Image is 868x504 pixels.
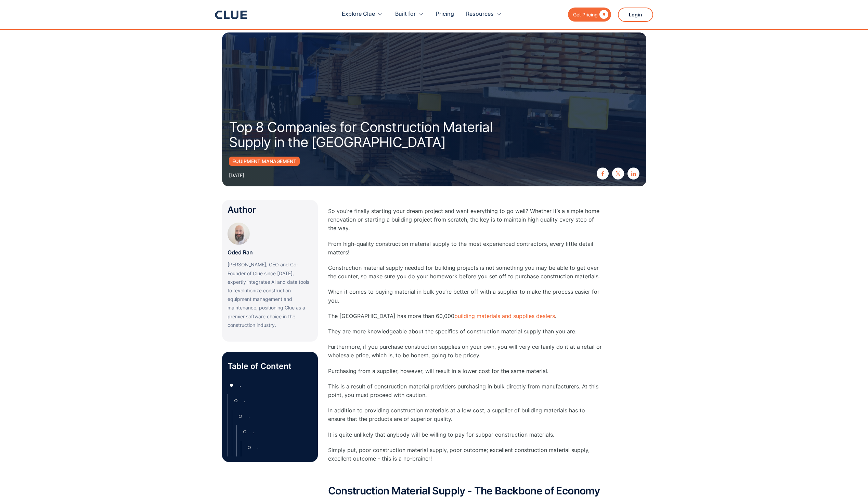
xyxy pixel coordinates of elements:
p: Oded Ran [228,248,253,257]
p: Simply put, poor construction material supply, poor outcome; excellent construction material supp... [328,446,602,463]
img: Oded Ran [228,223,250,245]
p: In addition to providing construction materials at a low cost, a supplier of building materials h... [328,406,602,423]
a: Pricing [436,3,454,25]
div: Get Pricing [573,10,598,19]
div: ○ [245,442,254,453]
a: building materials and supplies dealers [454,313,555,319]
img: facebook icon [600,171,605,176]
div: . [244,396,245,405]
div: Built for [395,3,416,25]
h2: Construction Material Supply - The Backbone of Economy [328,485,602,496]
p: Purchasing from a supplier, however, will result in a lower cost for the same material. [328,367,602,375]
div: ○ [236,411,245,421]
p: Furthermore, if you purchase construction supplies on your own, you will very certainly do it at ... [328,343,602,360]
a: Login [618,8,653,22]
a: Get Pricing [568,8,611,22]
div: . [253,427,254,436]
a: ○. [245,442,312,453]
img: linkedin icon [631,171,636,176]
div: Explore Clue [342,3,375,25]
div: Resources [466,3,494,25]
a: ●. [228,380,312,390]
a: ○. [236,411,312,421]
p: [PERSON_NAME], CEO and Co-Founder of Clue since [DATE], expertly integrates AI and data tools to ... [228,260,312,329]
a: ○. [241,427,312,437]
p: The [GEOGRAPHIC_DATA] has more than 60,000 . [328,312,602,320]
div: [DATE] [229,171,244,180]
p: ‍ [328,470,602,478]
img: twitter X icon [616,171,620,176]
div: ○ [232,396,240,406]
div:  [598,10,608,19]
h1: Top 8 Companies for Construction Material Supply in the [GEOGRAPHIC_DATA] [229,120,516,150]
p: Table of Content [228,361,312,372]
p: When it comes to buying material in bulk you’re better off with a supplier to make the process ea... [328,288,602,305]
p: This is a result of construction material providers purchasing in bulk directly from manufacturer... [328,382,602,399]
p: So you’re finally starting your dream project and want everything to go well? Whether it’s a simp... [328,207,602,233]
div: . [239,381,241,389]
a: ○. [232,396,312,406]
div: ○ [241,427,249,437]
div: . [248,412,250,421]
div: Author [228,205,312,214]
p: From high-quality construction material supply to the most experienced contractors, every little ... [328,240,602,257]
p: Construction material supply needed for building projects is not something you may be able to get... [328,264,602,281]
div: . [257,443,259,452]
p: They are more knowledgeable about the specifics of construction material supply than you are. [328,327,602,336]
a: Equipment Management [229,157,300,166]
div: ● [228,380,236,390]
p: It is quite unlikely that anybody will be willing to pay for subpar construction materials. [328,430,602,439]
